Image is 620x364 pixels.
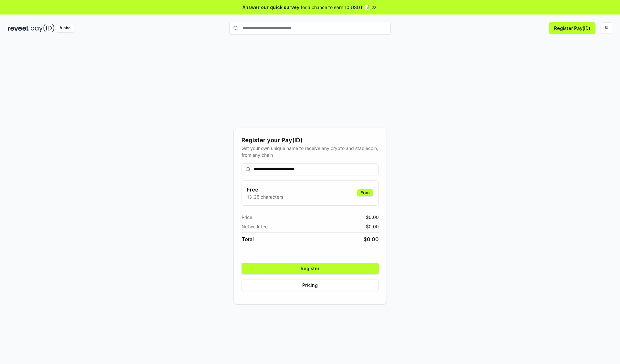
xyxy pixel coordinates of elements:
[247,186,283,193] h3: Free
[242,280,379,291] button: Pricing
[242,136,379,145] div: Register your Pay(ID)
[242,235,254,243] span: Total
[364,235,379,243] span: $ 0.00
[243,4,299,11] span: Answer our quick survey
[549,22,595,34] button: Register Pay(ID)
[56,24,74,32] div: Alpha
[366,223,379,230] span: $ 0.00
[242,223,268,230] span: Network fee
[366,214,379,221] span: $ 0.00
[8,24,29,32] img: reveel_dark
[247,193,283,200] p: 13-25 characters
[242,214,252,221] span: Price
[242,145,379,158] div: Get your own unique name to receive any crypto and stablecoin, from any chain
[357,189,373,196] div: Free
[242,263,379,274] button: Register
[301,4,370,11] span: for a chance to earn 10 USDT 📝
[31,24,55,32] img: pay_id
